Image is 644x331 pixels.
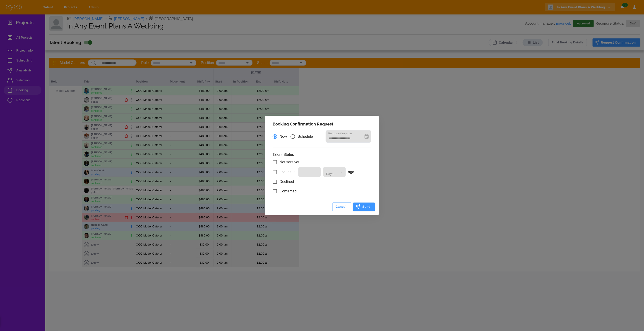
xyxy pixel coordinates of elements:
label: Basic date time picker [328,132,352,135]
p: Talent Status [273,152,371,157]
span: Now [280,134,287,139]
span: Last sent [280,169,295,175]
h2: Booking Confirmation Request [267,118,377,130]
div: Days [323,166,346,177]
button: Cancel [332,202,351,211]
span: Not sent yet [280,159,299,165]
span: Confirmed [280,189,297,194]
button: Send [353,203,375,211]
span: Declined [280,179,294,184]
span: ago. [348,169,355,175]
span: Schedule [298,134,313,139]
